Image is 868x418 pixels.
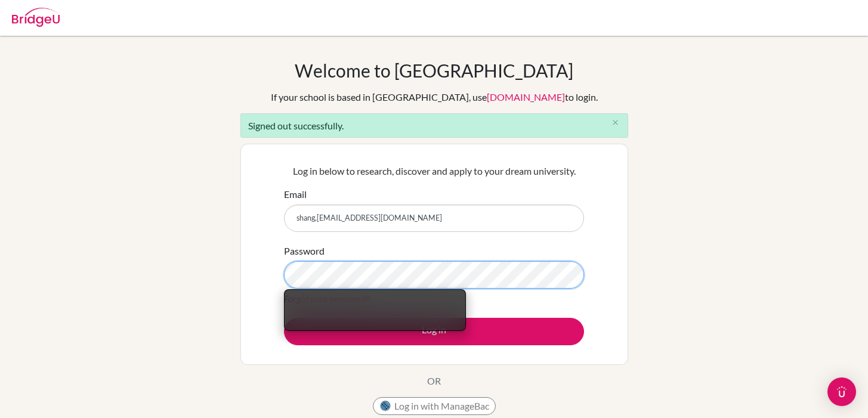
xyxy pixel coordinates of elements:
p: OR [427,374,441,388]
label: Email [284,187,307,202]
p: Log in below to research, discover and apply to your dream university. [284,164,584,178]
button: Log in [284,318,584,345]
img: Bridge-U [12,8,60,27]
a: [DOMAIN_NAME] [487,91,565,103]
button: Close [604,114,628,132]
h1: Welcome to [GEOGRAPHIC_DATA] [295,60,573,81]
label: Password [284,244,325,258]
div: Open Intercom Messenger [827,377,856,406]
div: Signed out successfully. [240,113,628,138]
button: Log in with ManageBac [373,397,496,415]
div: If your school is based in [GEOGRAPHIC_DATA], use to login. [271,90,598,104]
i: close [611,118,620,127]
